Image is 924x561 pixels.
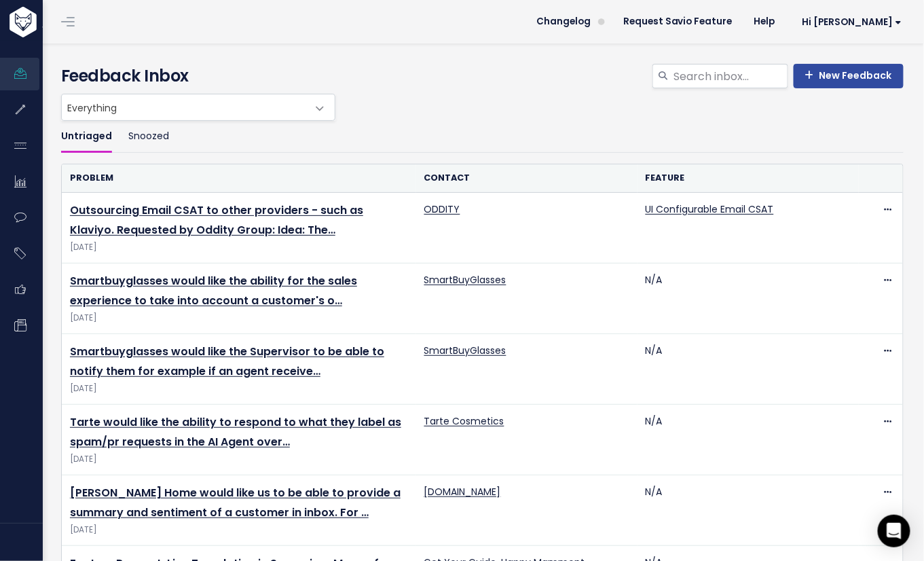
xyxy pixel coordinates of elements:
[6,7,111,37] img: logo-white.9d6f32f41409.svg
[416,164,637,192] th: Contact
[424,202,460,216] a: ODDITY
[61,64,904,88] h4: Feedback Inbox
[70,240,408,255] span: [DATE]
[637,264,859,334] td: N/A
[61,121,904,153] ul: Filter feature requests
[70,311,408,325] span: [DATE]
[62,164,416,192] th: Problem
[637,334,859,405] td: N/A
[637,475,859,546] td: N/A
[637,164,859,192] th: Feature
[794,64,904,88] a: New Feedback
[62,94,308,120] span: Everything
[612,12,743,32] a: Request Savio Feature
[802,17,902,27] span: Hi [PERSON_NAME]
[424,485,501,499] a: [DOMAIN_NAME]
[70,452,408,467] span: [DATE]
[672,64,788,88] input: Search inbox...
[637,405,859,475] td: N/A
[70,344,384,379] a: Smartbuyglasses would like the Supervisor to be able to notify them for example if an agent receive…
[70,273,357,308] a: Smartbuyglasses would like the ability for the sales experience to take into account a customer's o…
[70,414,401,450] a: Tarte would like the ability to respond to what they label as spam/pr requests in the AI Agent over…
[70,382,408,396] span: [DATE]
[424,414,504,428] a: Tarte Cosmetics
[536,17,591,26] span: Changelog
[424,273,506,287] a: SmartBuyGlasses
[786,12,913,33] a: Hi [PERSON_NAME]
[70,485,401,520] a: [PERSON_NAME] Home would like us to be able to provide a summary and sentiment of a customer in i...
[70,523,408,537] span: [DATE]
[128,121,169,153] a: Snoozed
[70,202,363,238] a: Outsourcing Email CSAT to other providers - such as Klaviyo. Requested by Oddity Group: Idea: The…
[61,94,335,121] span: Everything
[424,344,506,357] a: SmartBuyGlasses
[646,202,774,216] a: UI Configurable Email CSAT
[743,12,786,32] a: Help
[61,121,112,153] a: Untriaged
[878,515,910,547] div: Open Intercom Messenger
